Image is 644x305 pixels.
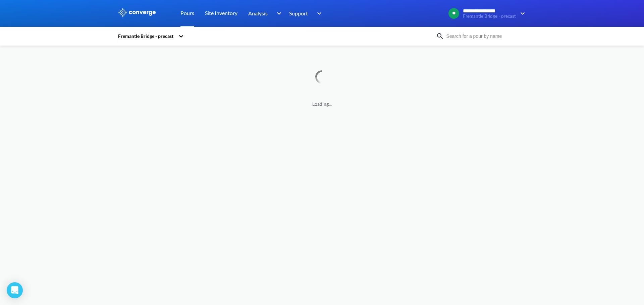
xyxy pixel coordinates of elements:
[313,9,323,17] img: downArrow.svg
[516,9,527,17] img: downArrow.svg
[444,32,525,40] input: Search for a pour by name
[248,9,268,17] span: Analysis
[436,32,444,40] img: icon-search.svg
[117,32,175,40] div: Fremantle Bridge - precast
[117,8,156,17] img: logo_ewhite.svg
[7,282,23,298] div: Open Intercom Messenger
[463,14,516,19] span: Fremantle Bridge - precast
[289,9,308,17] span: Support
[272,9,283,17] img: downArrow.svg
[117,100,527,108] span: Loading...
